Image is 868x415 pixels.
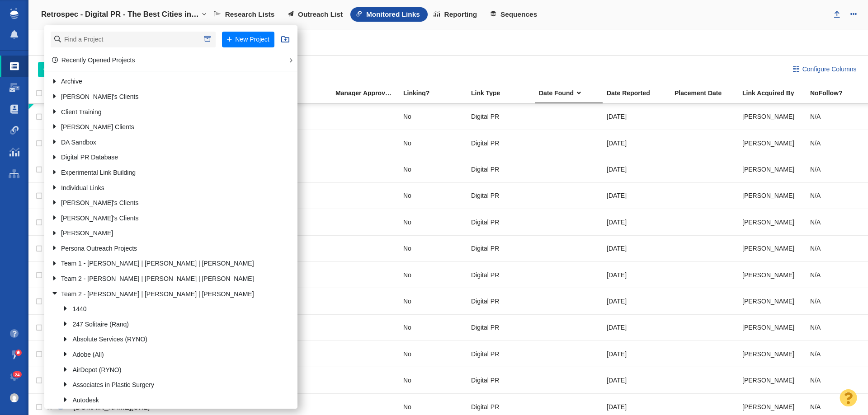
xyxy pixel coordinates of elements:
a: Absolute Services (RYNO) [61,333,279,347]
span: Digital PR [471,350,499,358]
td: Digital PR [467,130,535,156]
div: No [403,370,463,390]
div: [DATE] [607,212,666,232]
div: Manager Approved Link? [335,90,402,96]
div: No [403,107,463,126]
span: Digital PR [471,271,499,279]
span: Digital PR [471,218,499,226]
td: Jim Miller [738,261,806,288]
span: Digital PR [471,112,499,121]
a: Link Type [471,90,538,98]
div: Placement Date [675,90,741,96]
div: [DATE] [607,239,666,258]
button: Add Links [38,62,93,77]
a: DA Sandbox [49,135,279,149]
a: Sequences [485,7,545,22]
a: Date Found [539,90,606,98]
td: Digital PR [467,104,535,130]
img: buzzstream_logo_iconsimple.png [10,8,18,19]
a: Autodesk [61,393,279,407]
span: [PERSON_NAME] [742,112,794,121]
a: Placement Date [675,90,741,98]
span: Monitored Links [366,10,420,19]
td: Jim Miller [738,288,806,314]
span: [PERSON_NAME] [742,271,794,279]
td: Jim Miller [738,156,806,182]
div: Linking? [403,90,470,96]
a: Persona Outreach Projects [49,242,279,256]
div: Date Reported [607,90,674,96]
button: Configure Columns [788,62,862,77]
div: [DATE] [607,107,666,126]
button: New Project [222,32,274,47]
div: [DATE] [607,370,666,390]
td: Digital PR [467,288,535,314]
a: Linking? [403,90,470,98]
span: Research Lists [225,10,275,19]
a: [PERSON_NAME]'s Clients [49,196,279,210]
a: Team 2 - [PERSON_NAME] | [PERSON_NAME] | [PERSON_NAME] [49,287,279,301]
div: [DATE] [607,318,666,337]
span: 24 [13,371,22,378]
input: Find a Project [51,32,216,47]
a: Team 1 - [PERSON_NAME] | [PERSON_NAME] | [PERSON_NAME] [49,257,279,271]
div: No [403,344,463,364]
span: Digital PR [471,376,499,384]
a: Research Lists [208,7,282,22]
span: Sequences [500,10,537,19]
td: Jim Miller [738,341,806,367]
a: [PERSON_NAME]'s Clients [49,211,279,225]
a: Outreach List [282,7,350,22]
span: Reporting [444,10,477,19]
td: Digital PR [467,314,535,340]
span: [PERSON_NAME] [742,323,794,331]
div: [DATE] [607,133,666,153]
a: [PERSON_NAME]'s Clients [49,90,279,104]
td: Jim Miller [738,104,806,130]
div: No [403,159,463,179]
div: No [403,239,463,258]
a: Archive [49,75,279,89]
a: Adobe (All) [61,348,279,362]
div: [DATE] [607,159,666,179]
span: Digital PR [471,323,499,331]
td: Digital PR [467,235,535,261]
a: [PERSON_NAME] [49,227,279,241]
a: Experimental Link Building [49,166,279,180]
span: [PERSON_NAME] [742,218,794,226]
td: Digital PR [467,261,535,288]
a: Client Training [49,105,279,119]
a: Digital PR Database [49,151,279,165]
td: Digital PR [467,209,535,235]
div: No [403,291,463,311]
a: Link Acquired By [742,90,809,98]
div: Link Type [471,90,538,96]
img: c9363fb76f5993e53bff3b340d5c230a [10,393,19,402]
div: [DATE] [607,344,666,364]
td: Digital PR [467,182,535,209]
span: Digital PR [471,139,499,147]
div: [DATE] [607,186,666,205]
span: Digital PR [471,165,499,173]
td: Digital PR [467,156,535,182]
td: Jim Miller [738,367,806,393]
a: 247 Solitaire (Ranq) [61,317,279,331]
td: Jim Miller [738,314,806,340]
td: Jim Miller [738,235,806,261]
span: Outreach List [298,10,343,19]
span: Digital PR [471,191,499,200]
span: [PERSON_NAME] [742,350,794,358]
div: No [403,133,463,153]
span: Digital PR [471,244,499,252]
div: Date that the backlink checker discovered the link [539,90,606,96]
div: No [403,318,463,337]
a: AirDepot (RYNO) [61,363,279,377]
a: Reporting [428,7,485,22]
span: [PERSON_NAME] [742,244,794,252]
td: Jim Miller [738,130,806,156]
span: Digital PR [471,403,499,411]
a: Associates in Plastic Surgery [61,378,279,392]
div: Link Acquired By [742,90,809,96]
div: [DATE] [607,291,666,311]
td: Jim Miller [738,209,806,235]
